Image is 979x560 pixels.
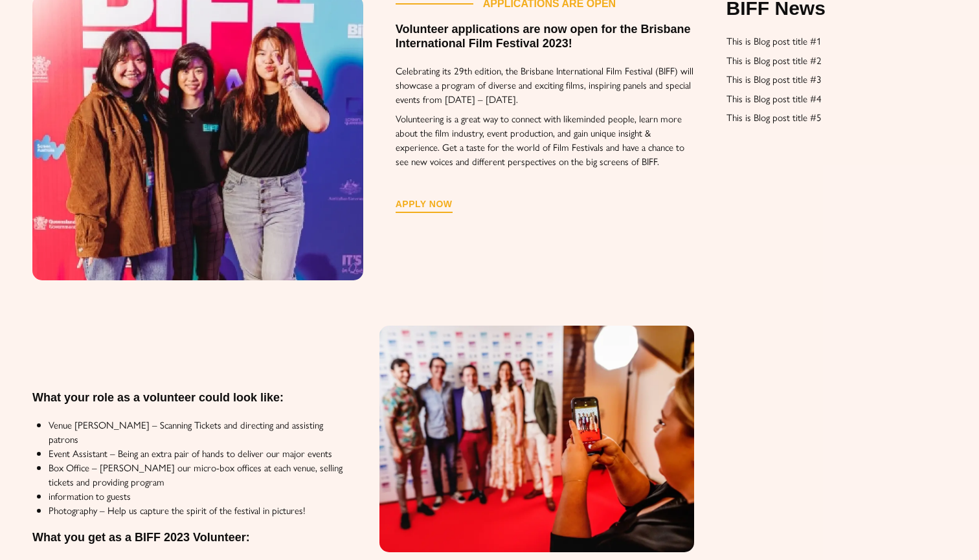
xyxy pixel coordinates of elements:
p: This is Blog post title #2 [726,53,947,67]
p: Celebrating its 29th edition, the Brisbane International Film Festival (BIFF) will showcase a pro... [396,63,694,106]
p: This is Blog post title #5 [726,110,947,124]
a: Apply now [396,199,453,213]
li: Photography – Help us capture the spirit of the festival in pictures! [49,503,347,517]
p: Volunteering is a great way to connect with likeminded people, learn more about the film industry... [396,111,694,168]
li: Box Office – [PERSON_NAME] our micro-box offices at each venue, selling tickets and providing pro... [49,460,347,489]
p: This is Blog post title #4 [726,91,947,106]
li: information to guests [49,489,347,503]
p: This is Blog post title #1 [726,34,947,48]
p: This is Blog post title #3 [726,72,947,86]
h5: Volunteer applications are now open for the Brisbane International Film Festival 2023! [396,22,694,50]
h5: What your role as a volunteer could look like: [32,390,347,405]
h5: What you get as a BIFF 2023 Volunteer: [32,530,347,544]
li: Event Assistant – Being an extra pair of hands to deliver our major events [49,446,347,460]
span: Apply now [396,199,453,208]
li: Venue [PERSON_NAME] – Scanning Tickets and directing and assisting patrons [49,418,347,446]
